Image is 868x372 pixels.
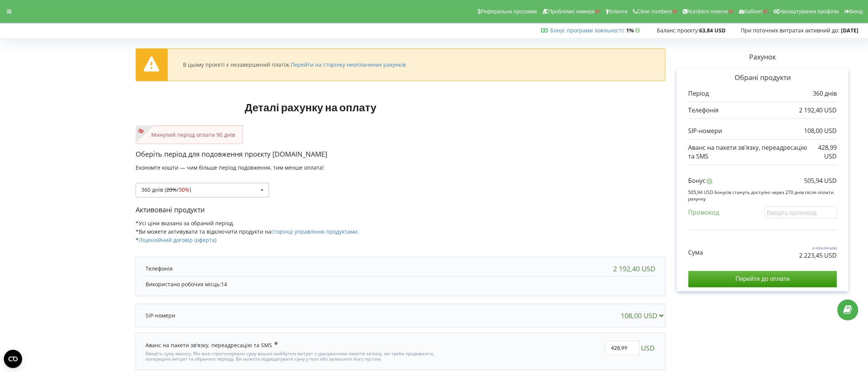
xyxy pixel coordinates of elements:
span: USD [641,341,655,355]
span: Реферальна програма [481,8,537,14]
p: 108,00 USD [804,127,837,135]
span: 30% [179,186,189,193]
p: SIP-номери [689,127,722,135]
div: Введіть суму авансу. Ми вже спрогнозували суму ваших майбутніх витрат з урахуванням пакетів зв'яз... [146,349,460,362]
span: *Усі ціни вказано за обраний період. [136,220,234,227]
strong: 1% [626,27,642,34]
div: 360 днів ( / ) [141,187,191,192]
span: Налаштування профілю [779,8,839,14]
div: 2 192,40 USD [613,265,656,273]
span: : [551,27,625,34]
input: Перейти до оплати [689,271,837,287]
p: Бонус [689,176,706,185]
div: В цьому проєкті є незавершений платіж. [183,61,406,68]
span: Вихід [850,8,863,14]
p: Сума [689,248,703,257]
span: Проблемні номери [548,8,595,14]
p: 428,99 USD [809,143,837,161]
p: 2 223,45 USD [799,251,837,260]
button: Open CMP widget [4,350,22,368]
p: Обрані продукти [689,73,837,83]
p: Використано робочих місць: [146,281,656,288]
span: Numbers reserve [688,8,729,14]
span: При поточних витратах активний до: [741,27,840,34]
p: Промокод [689,208,719,217]
a: Ліцензійний договір (оферта) [139,236,216,244]
span: Баланс проєкту: [657,27,700,34]
p: Телефонія [146,265,173,273]
p: Рахунок [666,52,860,62]
input: Введіть промокод [765,207,837,218]
span: Clear numbers [637,8,673,14]
a: Перейти на сторінку неоплачених рахунків [291,61,406,68]
p: 2 192,40 USD [799,106,837,115]
strong: [DATE] [841,27,859,34]
div: Аванс на пакети зв'язку, переадресацію та SMS [146,341,278,349]
p: 505,94 USD [804,176,837,185]
p: Аванс на пакети зв'язку, переадресацію та SMS [689,143,809,161]
p: Телефонія [689,106,719,115]
p: 505,94 USD бонусів стануть доступні через 270 днів після оплати рахунку [689,189,837,202]
span: Клієнти [609,8,628,14]
p: Минулий період оплати 90 днів [144,131,235,139]
a: сторінці управління продуктами. [271,228,359,235]
p: 2 729,39 USD [799,245,837,251]
a: Бонус програми лояльності [551,27,623,34]
span: Кабінет [745,8,763,14]
span: 14 [221,281,227,288]
s: 20% [166,186,177,193]
span: Економте кошти — чим більше період подовження, тим менше оплата! [136,164,324,171]
p: Період [689,89,709,98]
p: Оберіть період для подовження проєкту [DOMAIN_NAME] [136,149,666,159]
p: Активовані продукти [136,205,666,215]
span: *Ви можете активувати та відключити продукти на [136,228,359,235]
p: 360 днів [813,89,837,98]
div: 108,00 USD [621,312,667,319]
h1: Деталі рахунку на оплату [136,89,485,125]
strong: 63,84 USD [700,27,726,34]
p: SIP-номери [146,312,175,319]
